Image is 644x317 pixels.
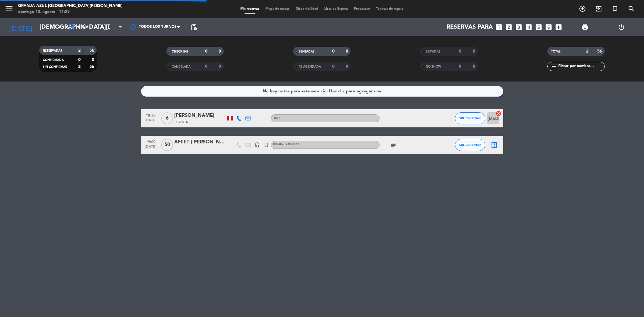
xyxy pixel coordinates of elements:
[161,112,173,124] span: 6
[78,25,88,29] span: Cena
[255,142,260,148] i: headset_mic
[558,63,604,70] input: Filtrar por nombre...
[459,143,481,146] span: SIN CONFIRMAR
[237,7,262,11] span: Mis reservas
[459,49,461,53] strong: 0
[5,4,14,15] button: menu
[455,139,485,151] button: SIN CONFIRMAR
[143,138,158,145] span: 19:00
[78,65,81,69] strong: 2
[495,110,501,117] i: cancel
[273,143,300,146] span: Sin menú asignado
[603,18,639,36] div: LOG OUT
[551,50,560,53] span: TOTAL
[273,117,280,119] span: Piso 1
[89,65,95,69] strong: 56
[172,50,188,53] span: CHECK INS
[579,5,586,12] i: add_circle_outline
[5,21,37,34] i: [DATE]
[176,120,188,125] span: 1 Visita
[43,59,64,62] span: CONFIRMADA
[5,4,14,13] i: menu
[555,23,562,31] i: add_box
[491,141,498,149] i: border_all
[525,23,533,31] i: looks_4
[89,48,95,53] strong: 56
[447,24,493,31] span: Reservas para
[426,65,441,68] span: NO SHOW
[351,7,373,11] span: Pre-acceso
[550,63,558,70] i: filter_list
[299,50,315,53] span: SENTADAS
[43,49,62,52] span: RESERVADAS
[78,58,81,62] strong: 0
[459,64,461,69] strong: 0
[346,49,349,53] strong: 0
[143,111,158,118] span: 18:30
[595,5,602,12] i: exit_to_app
[264,142,269,148] i: turned_in_not
[293,7,321,11] span: Disponibilidad
[426,50,441,53] span: SERVIDAS
[535,23,543,31] i: looks_5
[515,23,523,31] i: looks_3
[473,64,476,69] strong: 0
[18,3,123,9] div: Granja Azul [GEOGRAPHIC_DATA][PERSON_NAME]
[205,64,207,69] strong: 0
[611,5,619,12] i: turned_in_not
[56,24,63,31] i: arrow_drop_down
[263,88,381,95] div: No hay notas para este servicio. Haz clic para agregar una
[172,65,191,68] span: CANCELADA
[586,49,588,53] strong: 2
[161,139,173,151] span: 50
[473,49,476,53] strong: 0
[321,7,351,11] span: Lista de Espera
[205,49,207,53] strong: 0
[174,138,226,146] div: AFEET ([PERSON_NAME])
[143,145,158,152] span: [DATE]
[459,117,481,120] span: SIN CONFIRMAR
[18,9,123,15] div: domingo 10. agosto - 11:29
[262,7,293,11] span: Mapa de mesas
[597,49,603,53] strong: 56
[505,23,513,31] i: looks_two
[389,141,397,149] i: subject
[545,23,553,31] i: looks_6
[332,49,335,53] strong: 0
[618,24,625,31] i: power_settings_new
[581,24,588,31] span: print
[92,58,95,62] strong: 0
[43,66,67,69] span: SIN CONFIRMAR
[373,7,407,11] span: Tarjetas de regalo
[174,112,226,120] div: [PERSON_NAME]
[455,112,485,124] button: SIN CONFIRMAR
[495,23,503,31] i: looks_one
[190,24,197,31] span: pending_actions
[299,65,321,68] span: RE AGENDADA
[346,64,349,69] strong: 0
[219,64,222,69] strong: 0
[143,118,158,125] span: [DATE]
[332,64,335,69] strong: 0
[628,5,635,12] i: search
[219,49,222,53] strong: 0
[78,48,81,53] strong: 2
